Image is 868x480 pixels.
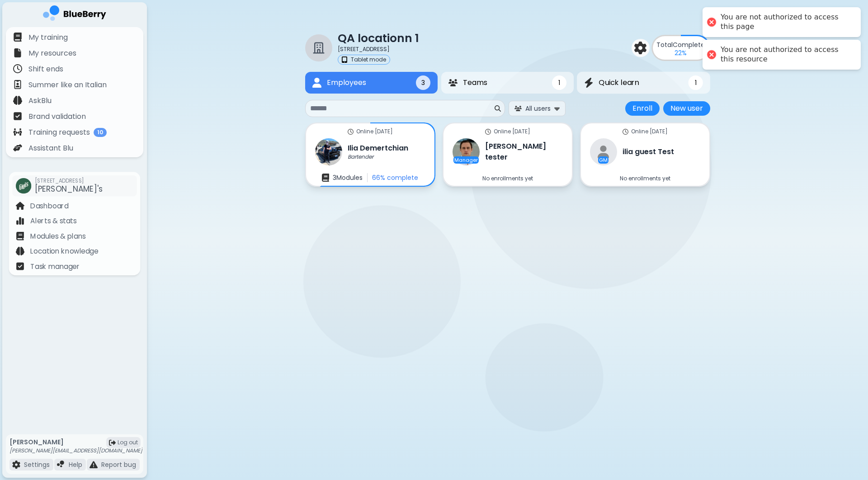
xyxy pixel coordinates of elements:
[495,105,501,112] img: search icon
[13,143,22,152] img: file icon
[514,106,522,112] img: All users
[482,175,533,182] p: No enrollments yet
[509,101,566,116] button: All users
[494,128,530,135] p: Online [DATE]
[634,42,647,54] img: settings
[351,56,386,63] p: Tablet mode
[35,183,103,194] span: [PERSON_NAME]'s
[348,143,408,154] h3: Ilia Demertchian
[577,72,710,94] button: Quick learnQuick learn1
[13,127,22,136] img: file icon
[28,48,76,59] p: My resources
[101,461,136,469] p: Report bug
[28,64,63,75] p: Shift ends
[118,439,138,446] span: Log out
[656,40,673,49] span: Total
[580,122,710,187] a: online statusOnline [DATE]restaurantGMilia guest TestNo enrollments yet
[322,174,329,182] img: enrollments
[675,49,687,57] p: 22 %
[327,77,366,88] span: Employees
[30,262,80,272] p: Task manager
[584,78,593,88] img: Quick learn
[623,146,674,157] h3: ilia guest Test
[663,101,710,116] button: New user
[9,447,142,454] p: [PERSON_NAME][EMAIL_ADDRESS][DOMAIN_NAME]
[554,104,560,113] img: expand
[421,79,425,87] span: 3
[356,128,393,135] p: Online [DATE]
[625,101,660,116] button: Enroll
[57,461,65,469] img: file icon
[312,78,321,88] img: Employees
[454,157,478,163] p: Manager
[338,46,390,53] p: [STREET_ADDRESS]
[30,231,85,242] p: Modules & plans
[441,72,574,94] button: TeamsTeams1
[16,231,24,240] img: file icon
[24,461,50,469] p: Settings
[443,122,573,187] a: online statusOnline [DATE]profile imageManager[PERSON_NAME] testerNo enrollments yet
[35,177,103,184] span: [STREET_ADDRESS]
[525,104,551,113] span: All users
[695,79,697,87] span: 1
[28,95,52,106] p: AskBlu
[13,112,22,121] img: file icon
[90,461,98,469] img: file icon
[599,157,608,163] p: GM
[348,153,373,160] p: Bartender
[30,216,76,226] p: Alerts & stats
[338,55,419,65] a: tabletTablet mode
[16,201,24,210] img: file icon
[656,41,705,49] p: Complete
[43,5,106,24] img: company logo
[28,80,107,90] p: Summer like an Italian
[448,79,458,86] img: Teams
[590,138,617,165] img: restaurant
[333,174,363,182] p: 3 Module s
[28,127,90,138] p: Training requests
[721,45,852,64] div: You are not authorized to access this resource
[631,128,668,135] p: Online [DATE]
[13,96,22,105] img: file icon
[348,129,354,135] img: online status
[13,64,22,73] img: file icon
[16,178,31,193] img: company thumbnail
[109,439,116,446] img: logout
[13,48,22,57] img: file icon
[453,138,480,165] img: profile image
[13,33,22,42] img: file icon
[315,138,342,165] img: profile image
[338,31,419,46] p: QA locationn 1
[721,13,852,32] div: You are not authorized to access this page
[16,216,24,225] img: file icon
[12,461,20,469] img: file icon
[305,72,438,94] button: EmployeesEmployees3
[28,32,68,43] p: My training
[342,56,347,63] img: tablet
[16,247,24,255] img: file icon
[13,80,22,89] img: file icon
[485,129,491,135] img: online status
[16,262,24,270] img: file icon
[620,175,670,182] p: No enrollments yet
[599,77,639,88] span: Quick learn
[485,141,563,163] h3: [PERSON_NAME] tester
[9,438,142,446] p: [PERSON_NAME]
[69,461,82,469] p: Help
[30,246,98,257] p: Location knowledge
[94,128,107,137] span: 10
[558,79,560,87] span: 1
[30,201,68,212] p: Dashboard
[623,129,628,135] img: online status
[463,77,487,88] span: Teams
[28,143,73,154] p: Assistant Blu
[28,111,86,122] p: Brand validation
[372,174,418,182] p: 66 % complete
[305,122,435,187] a: online statusOnline [DATE]profile imageIlia DemertchianBartenderenrollments3Modules66% complete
